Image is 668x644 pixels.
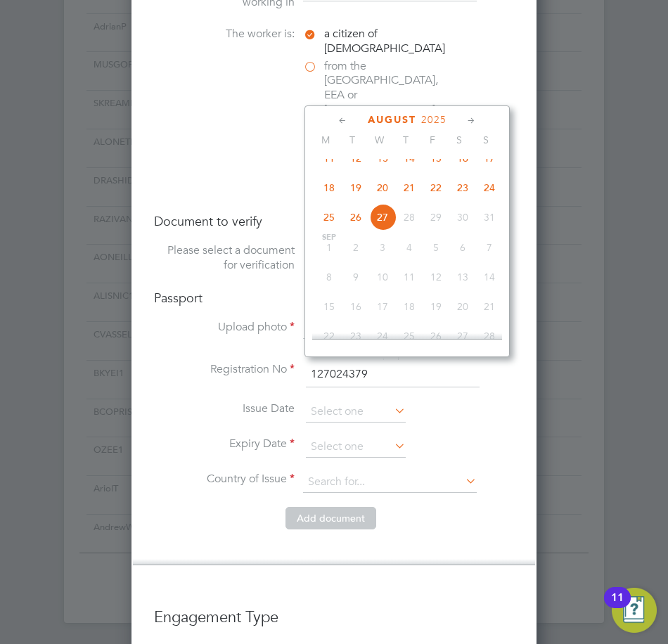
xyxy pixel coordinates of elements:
span: 11 [316,145,342,172]
span: 25 [396,323,423,349]
label: Country of Issue [154,472,295,487]
span: 19 [342,174,369,201]
span: 16 [449,145,476,172]
span: 27 [449,323,476,349]
span: 22 [423,174,449,201]
span: 27 [369,204,396,231]
span: 18 [396,293,423,320]
span: 18 [316,174,342,201]
span: 19 [423,293,449,320]
span: T [392,134,419,146]
span: 17 [369,293,396,320]
span: M [312,134,339,146]
button: Open Resource Center, 11 new notifications [612,588,657,633]
span: 20 [369,174,396,201]
span: 13 [449,264,476,290]
span: S [473,134,499,146]
span: W [366,134,392,146]
span: 28 [396,204,423,231]
span: 3 [369,234,396,261]
span: 14 [476,264,503,290]
span: 17 [476,145,503,172]
span: 24 [369,323,396,349]
input: Search for... [303,472,477,493]
span: a citizen of [DEMOGRAPHIC_DATA] [324,27,445,56]
h4: Document to verify [154,213,514,229]
span: 20 [449,293,476,320]
span: 22 [316,323,342,349]
span: 15 [423,145,449,172]
span: Sep [316,234,342,241]
input: Select one [306,437,406,458]
span: 25 [316,204,342,231]
span: 13 [369,145,396,172]
span: 14 [396,145,423,172]
span: 1 [316,234,342,261]
span: 7 [476,234,503,261]
div: Passport [303,243,514,258]
span: 26 [342,204,369,231]
span: 6 [449,234,476,261]
span: 23 [342,323,369,349]
span: from the [GEOGRAPHIC_DATA], EEA or [GEOGRAPHIC_DATA] [324,59,444,117]
span: 12 [342,145,369,172]
div: 11 [611,598,624,616]
label: Please select a document for verification [154,243,295,273]
span: 30 [449,204,476,231]
span: 16 [342,293,369,320]
span: 11 [396,264,423,290]
label: The worker is: [154,27,295,41]
label: Upload photo [154,320,295,335]
span: 24 [476,174,503,201]
span: 2025 [421,114,447,126]
span: 23 [449,174,476,201]
span: 29 [423,204,449,231]
button: Add document [285,507,376,529]
span: 12 [423,264,449,290]
label: Registration No [154,362,295,377]
span: T [339,134,366,146]
h3: Engagement Type [154,593,514,628]
span: 8 [316,264,342,290]
span: 5 [423,234,449,261]
span: 28 [476,323,503,349]
span: 4 [396,234,423,261]
span: 31 [476,204,503,231]
span: 21 [396,174,423,201]
input: Select one [306,401,406,423]
h4: Passport [154,290,514,306]
span: 10 [369,264,396,290]
label: Issue Date [154,401,295,416]
span: 2 [342,234,369,261]
span: 21 [476,293,503,320]
span: 26 [423,323,449,349]
div: Birth Certificate [303,258,514,273]
span: S [446,134,473,146]
span: 9 [342,264,369,290]
span: August [368,114,416,126]
label: Expiry Date [154,437,295,451]
span: F [419,134,446,146]
span: 15 [316,293,342,320]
